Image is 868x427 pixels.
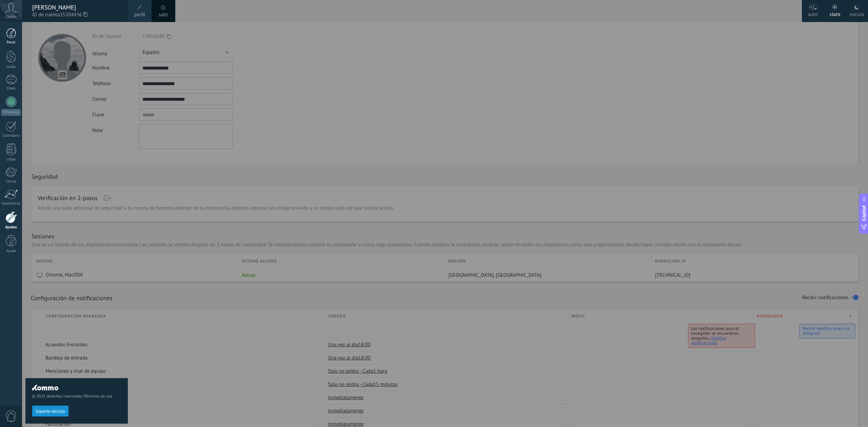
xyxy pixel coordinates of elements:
[5,15,17,19] span: Cuenta
[32,406,68,416] button: Soporte técnico
[159,11,168,19] a: salir
[1,109,21,116] div: WhatsApp
[32,394,121,399] span: © 2025 derechos reservados |
[32,408,68,413] a: Soporte técnico
[32,11,121,19] span: ID de cuenta
[1,249,21,253] div: Ayuda
[850,4,864,22] div: oscuro
[60,11,87,19] span: 35204436
[1,86,21,91] div: Chats
[861,205,867,221] span: Copilot
[830,4,841,22] div: claro
[32,4,121,11] div: [PERSON_NAME]
[134,11,145,19] span: perfil
[808,4,818,22] div: auto
[36,409,65,414] span: Soporte técnico
[1,201,21,206] div: Estadísticas
[1,40,21,45] div: Panel
[1,157,21,162] div: Listas
[1,134,21,138] div: Calendario
[84,394,112,399] a: Términos de uso
[1,179,21,184] div: Correo
[1,225,21,230] div: Ajustes
[1,65,21,69] div: Leads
